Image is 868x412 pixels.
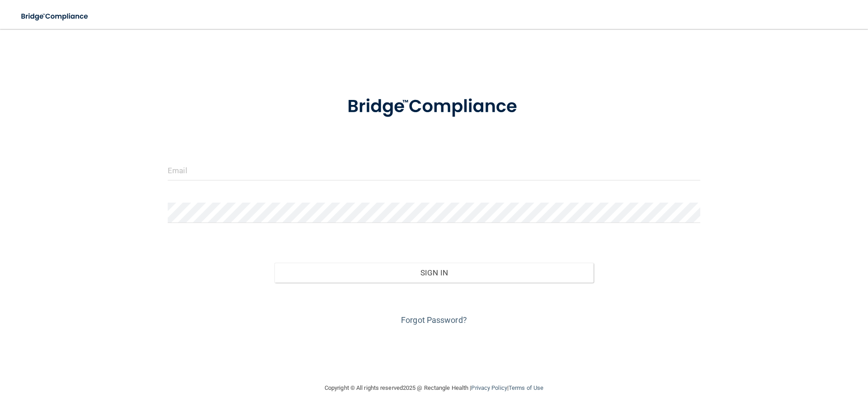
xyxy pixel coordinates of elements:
[168,160,700,180] input: Email
[269,374,599,403] div: Copyright © All rights reserved 2025 @ Rectangle Health | |
[471,384,507,391] a: Privacy Policy
[274,263,594,283] button: Sign In
[401,315,467,325] a: Forgot Password?
[509,384,543,391] a: Terms of Use
[329,83,539,130] img: bridge_compliance_login_screen.278c3ca4.svg
[14,7,97,26] img: bridge_compliance_login_screen.278c3ca4.svg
